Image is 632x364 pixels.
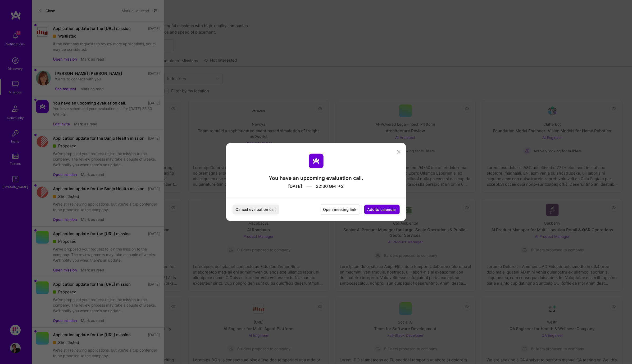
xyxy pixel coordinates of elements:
div: [DATE] 22:30 GMT+2 [269,182,363,189]
button: Add to calendar [364,205,400,215]
div: modal [226,143,406,221]
img: aTeam logo [309,154,324,169]
i: icon Close [397,150,400,153]
div: You have an upcoming evaluation call. [269,175,363,182]
button: Cancel evaluation call [233,205,279,215]
button: Open meeting link [320,204,360,215]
